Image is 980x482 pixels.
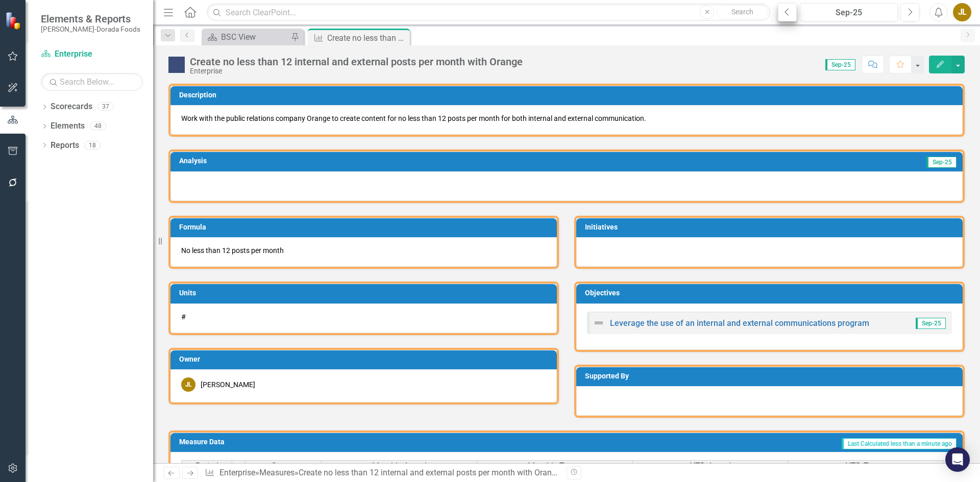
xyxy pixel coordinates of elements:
h3: Description [179,91,958,99]
a: Measures [259,468,295,477]
input: Search ClearPoint... [207,4,770,21]
span: # [181,313,186,321]
span: Last Calculated less than a minute ago [842,438,957,449]
h3: Formula [179,223,552,231]
span: Search [731,8,753,16]
a: Elements [51,120,85,132]
a: Enterprise [41,48,143,60]
h3: Owner [179,356,552,363]
div: [PERSON_NAME] [201,379,255,390]
div: JL [181,377,195,392]
div: Create no less than 12 internal and external posts per month with Orange [299,468,560,477]
div: Sep-25 [803,7,894,19]
a: BSC View [204,31,288,43]
div: Create no less than 12 internal and external posts per month with Orange [190,56,523,67]
span: Period [195,462,218,471]
span: YTD Target [846,462,887,471]
img: ClearPoint Strategy [5,11,23,30]
div: Open Intercom Messenger [945,447,970,472]
div: Create no less than 12 internal and external posts per month with Orange [327,32,407,44]
span: Monthly Actual [372,462,427,471]
span: Sep-25 [825,59,855,70]
img: 8DAGhfEEPCf229AAAAAElFTkSuQmCC [235,463,243,471]
span: Sep-25 [926,157,957,168]
input: Search Below... [41,73,143,91]
a: Reports [51,140,79,151]
div: 18 [84,141,101,149]
div: 37 [97,103,114,111]
span: YTD Actual [690,462,731,471]
span: Status [272,462,295,471]
button: JL [953,3,971,21]
a: Leverage the use of an internal and external communications program [610,318,869,328]
h3: Supported By [585,372,958,380]
small: [PERSON_NAME]-Dorada Foods [41,25,140,33]
h3: Analysis [179,157,545,165]
div: BSC View [221,31,288,43]
p: Work with the public relations company Orange to create content for no less than 12 posts per mon... [181,113,952,123]
img: No Information [168,57,185,73]
div: 48 [90,122,106,131]
h3: Initiatives [585,223,958,231]
img: Not Defined [593,317,605,329]
span: Monthly Target [528,462,582,471]
div: Enterprise [190,67,523,75]
h3: Measure Data [179,438,399,446]
button: Search [717,5,768,19]
div: » » [205,467,559,479]
h3: Objectives [585,289,958,297]
button: Sep-25 [800,3,898,21]
span: Sep-25 [916,318,946,329]
span: No less than 12 posts per month [181,246,284,255]
span: Elements & Reports [41,13,140,25]
a: Enterprise [219,468,255,477]
h3: Units [179,289,552,297]
a: Scorecards [51,101,92,113]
